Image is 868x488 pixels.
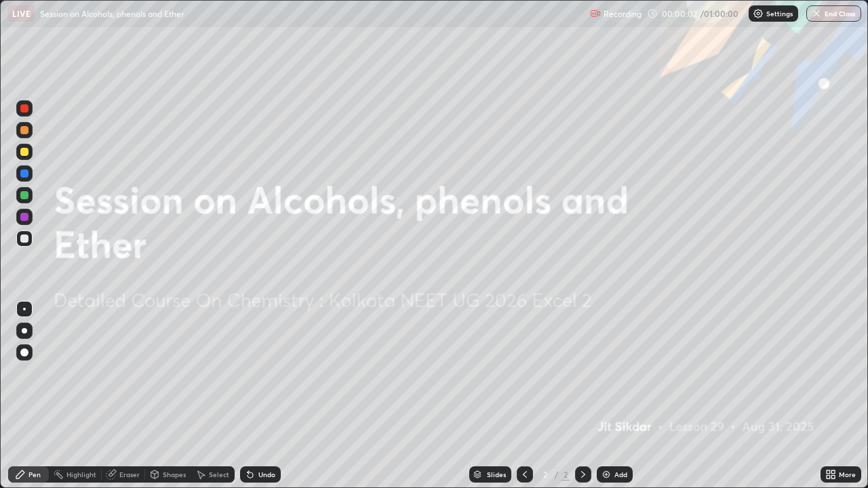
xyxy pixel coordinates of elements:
img: class-settings-icons [753,8,764,19]
div: More [839,471,856,478]
img: end-class-cross [811,8,822,19]
div: Pen [28,471,41,478]
button: End Class [806,5,861,22]
p: Session on Alcohols, phenols and Ether [40,8,184,19]
p: LIVE [12,8,31,19]
div: Select [209,471,229,478]
div: Slides [487,471,506,478]
div: Eraser [119,471,140,478]
div: Add [614,471,627,478]
div: 2 [538,470,552,479]
img: add-slide-button [601,469,612,480]
div: 2 [561,468,570,481]
p: Settings [766,10,793,17]
div: Undo [258,471,275,478]
p: Recording [604,9,642,19]
img: recording.375f2c34.svg [590,8,601,19]
div: Highlight [66,471,96,478]
div: Shapes [163,471,186,478]
div: / [555,470,559,479]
